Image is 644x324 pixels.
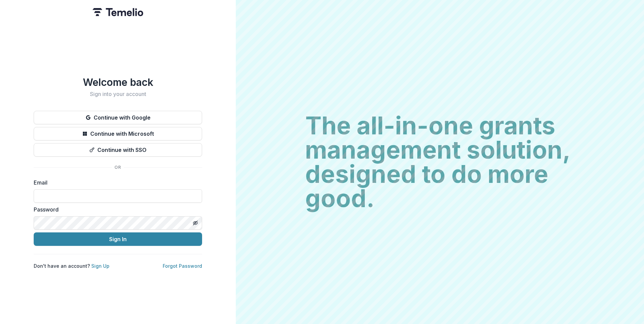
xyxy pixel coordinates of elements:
button: Sign In [34,232,202,246]
a: Sign Up [91,263,109,269]
button: Continue with Google [34,111,202,124]
img: Temelio [93,8,143,16]
label: Password [34,205,198,214]
button: Continue with SSO [34,143,202,157]
button: Toggle password visibility [190,218,201,228]
h1: Welcome back [34,76,202,88]
a: Forgot Password [163,263,202,269]
p: Don't have an account? [34,262,109,269]
button: Continue with Microsoft [34,127,202,140]
label: Email [34,179,198,187]
h2: Sign into your account [34,91,202,97]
